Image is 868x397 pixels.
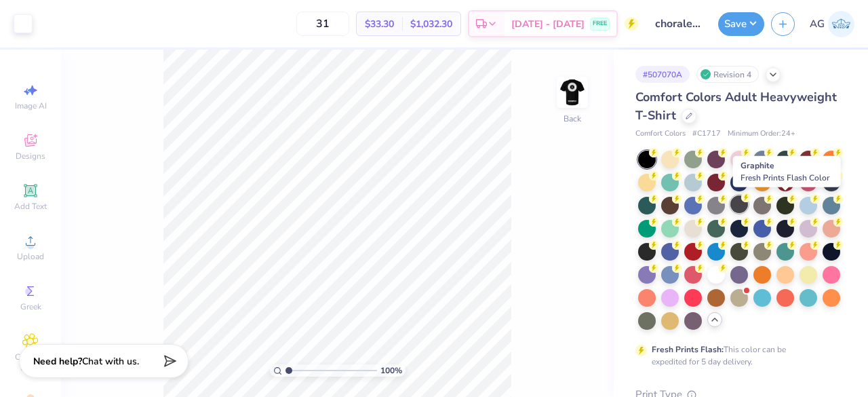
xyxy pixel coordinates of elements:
input: Untitled Design [645,10,711,37]
span: AG [810,16,825,32]
img: Akshika Gurao [828,11,854,37]
button: Save [718,12,764,36]
strong: Need help? [33,355,82,368]
span: $1,032.30 [410,17,452,31]
span: # C1717 [692,128,721,140]
span: FREE [593,19,607,29]
span: Fresh Prints Flash Color [741,172,829,183]
span: Clipart & logos [7,352,54,373]
span: [DATE] - [DATE] [511,17,585,31]
img: Back [559,79,586,106]
span: Designs [16,151,45,162]
div: Back [564,113,581,125]
strong: Fresh Prints Flash: [652,344,724,355]
span: Chat with us. [82,355,139,368]
span: Greek [20,301,41,312]
span: Upload [17,251,44,262]
span: Minimum Order: 24 + [728,128,795,140]
a: AG [810,11,854,37]
span: Image AI [15,100,47,111]
span: $33.30 [365,17,394,31]
div: Graphite [733,156,841,187]
span: Comfort Colors [635,128,686,140]
div: This color can be expedited for 5 day delivery. [652,343,818,368]
span: Add Text [14,201,47,212]
div: Revision 4 [696,66,759,83]
span: 100 % [380,364,402,377]
input: – – [296,12,349,36]
div: # 507070A [635,66,690,83]
span: Comfort Colors Adult Heavyweight T-Shirt [635,89,837,124]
